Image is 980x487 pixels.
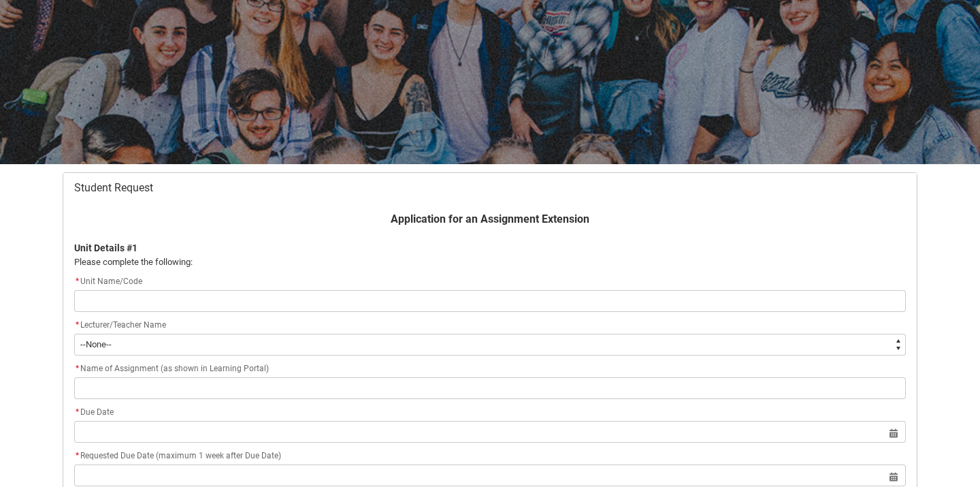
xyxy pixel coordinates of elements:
abbr: required [76,364,79,373]
span: Due Date [74,407,114,417]
b: Unit Details #1 [74,242,137,253]
abbr: required [76,451,79,460]
span: Name of Assignment (as shown in Learning Portal) [74,364,269,373]
span: Unit Name/Code [74,277,142,286]
b: Application for an Assignment Extension [391,213,589,225]
span: Student Request [74,181,153,195]
abbr: required [76,320,79,330]
span: Requested Due Date (maximum 1 week after Due Date) [74,451,281,460]
span: Lecturer/Teacher Name [80,320,166,330]
abbr: required [76,277,79,286]
abbr: required [76,407,79,417]
p: Please complete the following: [74,255,906,269]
